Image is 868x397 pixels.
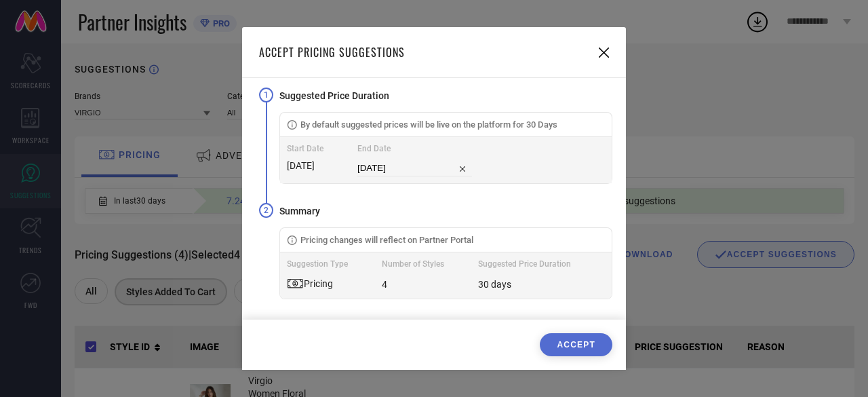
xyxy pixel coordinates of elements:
[279,90,389,101] span: Suggested Price Duration
[279,206,320,216] span: Summary
[357,144,472,153] div: End Date
[287,259,348,269] div: Suggestion Type
[382,259,444,269] div: Number of Styles
[300,235,473,245] span: Pricing changes will reflect on Partner Portal
[478,259,571,269] div: Suggested Price Duration
[259,44,405,60] span: ACCEPT PRICING SUGGESTIONS
[478,279,511,290] div: 30 days
[287,144,323,153] div: Start Date
[357,160,472,176] input: End Date
[304,278,333,289] div: Pricing
[287,160,323,171] div: [DATE]
[300,119,557,130] span: By default suggested prices will be live on the platform for 30 Days
[540,333,612,356] button: ACCEPT
[382,279,444,290] div: 4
